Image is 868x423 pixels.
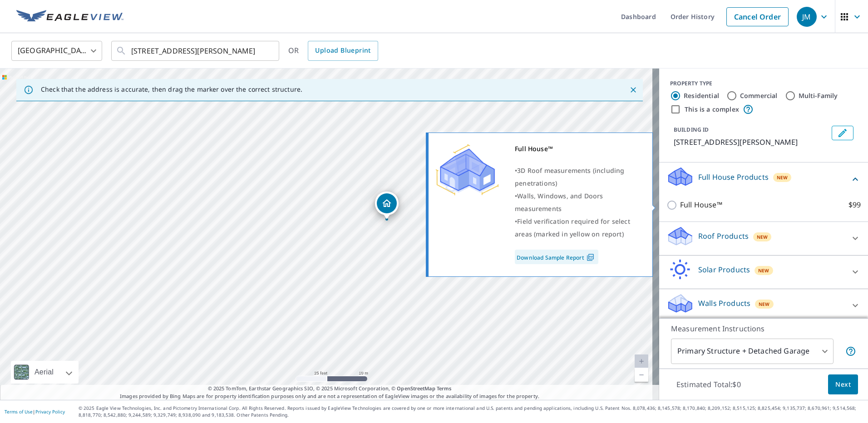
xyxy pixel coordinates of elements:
[5,409,65,414] p: |
[828,374,858,395] button: Next
[669,374,748,394] p: Estimated Total: $0
[835,379,851,390] span: Next
[666,166,861,192] div: Full House ProductsNew
[308,41,378,61] a: Upload Blueprint
[758,267,769,274] span: New
[208,385,452,393] span: © 2025 TomTom, Earthstar Geographics SIO, © 2025 Microsoft Corporation, ©
[635,368,648,382] a: Current Level 20, Zoom Out
[671,339,833,364] div: Primary Structure + Detached Garage
[131,38,261,64] input: Search by address or latitude-longitude
[32,361,56,384] div: Aerial
[666,259,861,285] div: Solar ProductsNew
[435,143,499,197] img: Premium
[515,250,598,264] a: Download Sample Report
[11,361,79,384] div: Aerial
[515,192,603,213] span: Walls, Windows, and Doors measurements
[848,199,861,211] p: $99
[79,405,863,418] p: © 2025 Eagle View Technologies, Inc. and Pictometry International Corp. All Rights Reserved. Repo...
[680,199,722,211] p: Full House™
[315,45,370,56] span: Upload Blueprint
[35,408,65,415] a: Privacy Policy
[759,300,770,308] span: New
[11,38,102,64] div: [GEOGRAPHIC_DATA]
[666,226,861,251] div: Roof ProductsNew
[698,298,750,309] p: Walls Products
[666,293,861,319] div: Walls ProductsNew
[635,354,648,368] a: Current Level 20, Zoom In Disabled
[845,346,856,357] span: Your report will include the primary structure and a detached garage if one exists.
[515,166,624,187] span: 3D Roof measurements (including penetrations)
[726,7,789,26] a: Cancel Order
[515,164,641,190] div: •
[16,10,123,24] img: EV Logo
[437,385,452,392] a: Terms
[627,84,639,96] button: Close
[584,253,597,261] img: Pdf Icon
[674,126,709,133] p: BUILDING ID
[397,385,435,392] a: OpenStreetMap
[5,408,33,415] a: Terms of Use
[670,79,857,88] div: PROPERTY TYPE
[515,215,641,241] div: •
[288,41,378,61] div: OR
[832,126,853,140] button: Edit building 1
[671,323,856,334] p: Measurement Instructions
[698,231,749,241] p: Roof Products
[797,7,817,27] div: JM
[674,137,828,148] p: [STREET_ADDRESS][PERSON_NAME]
[375,192,399,220] div: Dropped pin, building 1, Residential property, 4 Cox Ln Andover, NJ 07821
[757,233,768,241] span: New
[515,143,641,155] div: Full House™
[777,174,788,181] span: New
[799,91,838,100] label: Multi-Family
[698,264,750,275] p: Solar Products
[685,105,739,114] label: This is a complex
[515,190,641,215] div: •
[515,217,630,238] span: Field verification required for select areas (marked in yellow on report)
[684,91,719,100] label: Residential
[698,172,769,182] p: Full House Products
[740,91,778,100] label: Commercial
[41,85,302,93] p: Check that the address is accurate, then drag the marker over the correct structure.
